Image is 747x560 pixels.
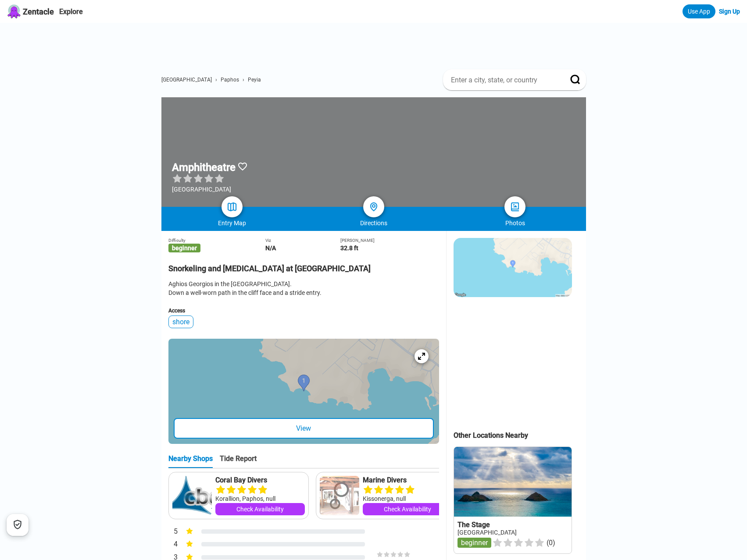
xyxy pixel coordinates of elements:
[454,431,586,439] div: Other Locations Nearby
[221,77,239,83] a: Paphos
[222,196,243,217] a: map
[320,476,359,515] img: Marine Divers
[168,454,213,468] div: Nearby Shops
[168,23,586,62] iframe: Advertisement
[683,4,715,18] a: Use App
[7,4,54,18] a: Zentacle logoZentacle
[168,315,193,328] div: shore
[444,220,586,227] div: Photos
[168,238,266,243] div: Difficulty
[227,202,237,212] img: map
[168,308,439,314] div: Access
[450,75,558,85] input: Enter a city, state, or country
[172,161,236,174] h1: Amphitheatre
[454,238,572,297] img: static
[59,7,83,16] a: Explore
[248,77,261,83] a: Peyia
[368,202,379,212] img: directions
[168,280,439,297] div: Aghios Georgios in the [GEOGRAPHIC_DATA]. Down a well-worn path in the cliff face and a stride en...
[215,503,305,515] a: Check Availability
[215,77,217,83] span: ›
[363,494,452,503] div: Kissonerga, null
[510,202,520,212] img: photos
[243,77,244,83] span: ›
[504,196,525,217] a: photos
[172,476,212,515] img: Coral Bay Divers
[220,454,257,468] div: Tide Report
[168,244,200,252] span: beginner
[340,245,439,252] div: 32.8 ft
[719,8,740,15] a: Sign Up
[174,418,434,439] div: View
[265,238,340,243] div: Viz
[303,220,444,227] div: Directions
[265,245,340,252] div: N/A
[215,476,305,485] a: Coral Bay Divers
[172,186,248,193] div: [GEOGRAPHIC_DATA]
[7,4,21,18] img: Zentacle logo
[215,494,305,503] div: Korallion, Paphos, null
[168,539,178,550] div: 4
[168,259,439,273] h2: Snorkeling and [MEDICAL_DATA] at [GEOGRAPHIC_DATA]
[161,220,303,227] div: Entry Map
[23,7,54,16] span: Zentacle
[363,476,452,485] a: Marine Divers
[161,77,212,83] a: [GEOGRAPHIC_DATA]
[340,238,439,243] div: [PERSON_NAME]
[168,339,439,444] a: entry mapView
[168,526,178,538] div: 5
[363,503,452,515] a: Check Availability
[454,306,571,415] iframe: Advertisement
